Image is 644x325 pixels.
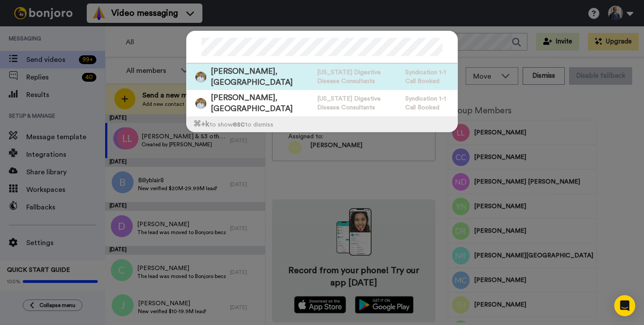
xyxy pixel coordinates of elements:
span: [US_STATE] Digestive Disease Consultants [317,94,401,112]
span: [US_STATE] Digestive Disease Consultants [317,68,401,86]
span: [PERSON_NAME], [GEOGRAPHIC_DATA] [211,92,313,114]
div: to show to dismiss [187,116,457,132]
img: Image of Michael Nunez, MD [195,98,206,109]
span: Syndication 1-1 Call Booked [405,68,457,86]
span: Syndication 1-1 Call Booked [405,94,457,112]
span: esc [233,120,245,128]
a: Image of Michael Nunez, MD[PERSON_NAME], [GEOGRAPHIC_DATA][US_STATE] Digestive Disease Consultant... [187,64,457,90]
span: [PERSON_NAME], [GEOGRAPHIC_DATA] [211,66,313,88]
div: Open Intercom Messenger [614,295,635,316]
img: Image of Michael Nunez, MD [195,72,206,83]
a: Image of Michael Nunez, MD[PERSON_NAME], [GEOGRAPHIC_DATA][US_STATE] Digestive Disease Consultant... [187,90,457,116]
span: ⌘ +k [193,120,209,128]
